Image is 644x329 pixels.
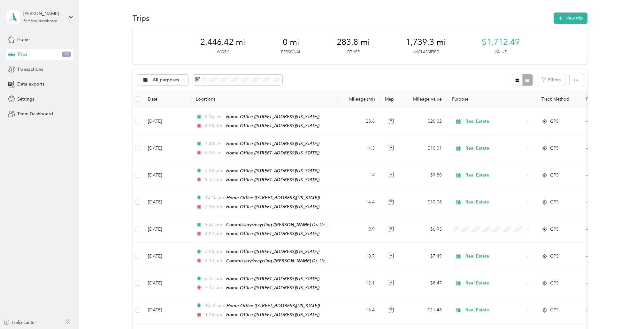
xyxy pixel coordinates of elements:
[412,49,439,55] p: Unclassified
[226,312,319,317] span: Home Office ([STREET_ADDRESS][US_STATE])
[143,270,191,297] td: [DATE]
[465,199,524,206] span: Real Estate
[226,177,319,182] span: Home Office ([STREET_ADDRESS][US_STATE])
[338,108,380,135] td: 28.6
[338,162,380,189] td: 14
[143,162,191,189] td: [DATE]
[23,19,57,23] div: Personal dashboard
[402,90,447,108] th: Mileage value
[226,276,319,281] span: Home Office ([STREET_ADDRESS][US_STATE])
[62,52,71,57] span: 96
[482,37,520,47] span: $1,712.49
[402,108,447,135] td: $20.02
[338,189,380,216] td: 14.4
[608,293,644,329] iframe: Everlance-gr Chat Button Frame
[581,270,639,297] td: --
[226,195,320,200] span: Home Office ([STREET_ADDRESS][US_STATE])
[23,10,63,17] div: [PERSON_NAME]
[402,135,447,162] td: $10.01
[205,149,223,156] span: 8:23 am
[406,37,446,47] span: 1,739.3 mi
[17,36,30,43] span: Home
[191,90,338,108] th: Locations
[581,135,639,162] td: --
[537,74,565,86] button: Filters
[338,216,380,243] td: 9.9
[17,81,44,87] span: Data exports
[205,113,223,120] span: 9:34 am
[226,204,319,209] span: Home Office ([STREET_ADDRESS][US_STATE])
[205,221,223,228] span: 5:47 pm
[143,243,191,270] td: [DATE]
[447,90,536,108] th: Purpose
[226,249,319,254] span: Home Office ([STREET_ADDRESS][US_STATE])
[200,37,245,47] span: 2,446.42 mi
[402,216,447,243] td: $6.93
[581,189,639,216] td: --
[226,258,398,264] span: Commissary/recycling ([PERSON_NAME] Dr, Usaf Academy, [GEOGRAPHIC_DATA])
[550,172,559,179] span: GPS
[281,49,301,55] p: Personal
[17,96,34,103] span: Settings
[133,15,149,21] h1: Trips
[226,303,320,308] span: Home Office ([STREET_ADDRESS][US_STATE])
[494,49,507,55] p: Value
[205,284,223,291] span: 7:17 pm
[402,162,447,189] td: $9.80
[205,311,223,318] span: 1:28 pm
[347,49,360,55] p: Other
[581,243,639,270] td: --
[581,216,639,243] td: --
[17,51,27,58] span: Trips
[205,275,223,282] span: 6:17 pm
[226,150,319,155] span: Home Office ([STREET_ADDRESS][US_STATE])
[205,203,223,210] span: 2:36 pm
[465,307,524,314] span: Real Estate
[380,90,402,108] th: Map
[217,49,229,55] p: Work
[226,141,319,146] span: Home Office ([STREET_ADDRESS][US_STATE])
[550,280,559,287] span: GPS
[17,111,53,117] span: Team Dashboard
[205,302,224,309] span: 10:34 am
[226,168,319,173] span: Home Office ([STREET_ADDRESS][US_STATE])
[550,118,559,125] span: GPS
[337,37,370,47] span: 283.8 mi
[205,257,223,264] span: 5:15 pm
[465,280,524,287] span: Real Estate
[465,172,524,179] span: Real Estate
[338,243,380,270] td: 10.7
[550,145,559,152] span: GPS
[550,253,559,260] span: GPS
[402,189,447,216] td: $10.08
[143,189,191,216] td: [DATE]
[143,216,191,243] td: [DATE]
[205,140,223,147] span: 7:40 am
[338,135,380,162] td: 14.3
[226,285,319,290] span: Home Office ([STREET_ADDRESS][US_STATE])
[143,108,191,135] td: [DATE]
[465,253,524,260] span: Real Estate
[143,297,191,324] td: [DATE]
[465,145,524,152] span: Real Estate
[205,230,223,237] span: 6:02 pm
[581,297,639,324] td: --
[205,122,223,129] span: 6:58 pm
[581,162,639,189] td: --
[536,90,581,108] th: Track Method
[17,66,43,73] span: Transactions
[205,194,224,201] span: 10:46 am
[402,270,447,297] td: $8.47
[338,90,380,108] th: Mileage (mi)
[550,199,559,206] span: GPS
[226,231,319,236] span: Home Office ([STREET_ADDRESS][US_STATE])
[4,319,36,326] button: Help center
[153,78,179,82] span: All purposes
[338,297,380,324] td: 16.4
[283,37,299,47] span: 0 mi
[338,270,380,297] td: 12.1
[226,222,398,227] span: Commissary/recycling ([PERSON_NAME] Dr, Usaf Academy, [GEOGRAPHIC_DATA])
[226,123,319,128] span: Home Office ([STREET_ADDRESS][US_STATE])
[581,108,639,135] td: --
